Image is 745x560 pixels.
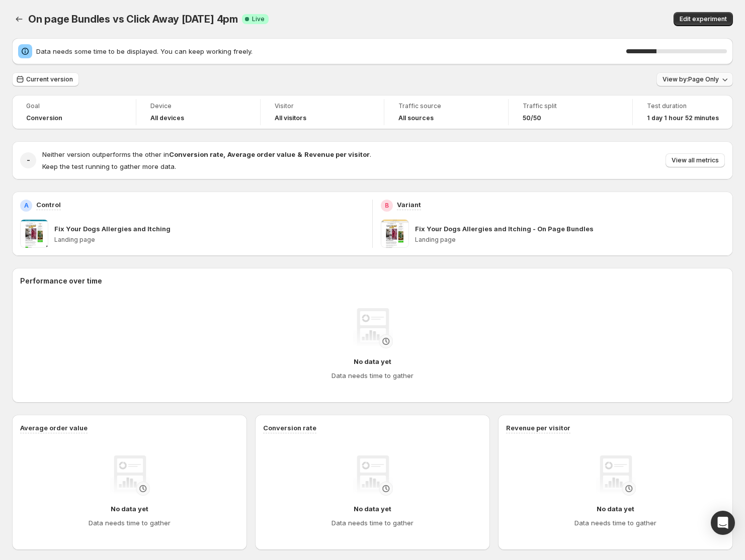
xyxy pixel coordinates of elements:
strong: Revenue per visitor [304,150,370,158]
p: Fix Your Dogs Allergies and Itching - On Page Bundles [415,224,594,234]
img: Fix Your Dogs Allergies and Itching [20,220,48,248]
p: Landing page [415,236,725,244]
strong: & [297,150,302,158]
a: Test duration1 day 1 hour 52 minutes [647,101,719,123]
button: View by:Page Only [656,72,733,86]
h2: - [27,155,30,165]
img: No data yet [353,455,393,496]
span: Current version [26,75,73,83]
span: 50/50 [523,114,541,122]
h4: No data yet [354,504,391,514]
img: No data yet [110,455,150,496]
strong: , [223,150,225,158]
strong: Conversion rate [169,150,223,158]
p: Landing page [54,236,364,244]
h4: No data yet [354,356,391,366]
span: Device [150,102,246,110]
h4: No data yet [597,504,634,514]
h4: No data yet [111,504,148,514]
h3: Conversion rate [263,423,316,433]
a: Traffic split50/50 [523,101,618,123]
button: Back [12,12,26,26]
span: Conversion [26,114,62,122]
h2: Performance over time [20,276,725,286]
span: On page Bundles vs Click Away [DATE] 4pm [28,13,238,25]
h4: Data needs time to gather [574,518,656,528]
button: Current version [12,72,79,86]
span: Traffic split [523,102,618,110]
a: DeviceAll devices [150,101,246,123]
span: Edit experiment [680,15,727,23]
a: VisitorAll visitors [275,101,370,123]
span: View by: Page Only [663,75,719,83]
span: Neither version outperforms the other in . [42,150,371,158]
p: Control [36,200,61,210]
p: Fix Your Dogs Allergies and Itching [54,224,171,234]
a: Traffic sourceAll sources [398,101,494,123]
h4: Data needs time to gather [332,518,413,528]
span: Live [252,15,265,23]
span: View all metrics [672,156,719,164]
h2: A [24,202,29,210]
h2: B [385,202,389,210]
button: View all metrics [666,153,725,167]
strong: Average order value [227,150,295,158]
button: Edit experiment [674,12,733,26]
span: Traffic source [398,102,494,110]
h3: Revenue per visitor [506,423,570,433]
span: Visitor [275,102,370,110]
img: No data yet [353,308,393,348]
span: Test duration [647,102,719,110]
h4: All devices [150,114,184,122]
h4: All visitors [275,114,306,122]
h4: Data needs time to gather [332,370,413,381]
span: Goal [26,102,122,110]
span: Keep the test running to gather more data. [42,162,176,170]
img: Fix Your Dogs Allergies and Itching - On Page Bundles [381,220,409,248]
span: Data needs some time to be displayed. You can keep working freely. [36,46,626,56]
h4: All sources [398,114,434,122]
div: Open Intercom Messenger [711,511,735,535]
h4: Data needs time to gather [89,518,171,528]
p: Variant [397,200,421,210]
img: No data yet [596,455,636,496]
h3: Average order value [20,423,88,433]
span: 1 day 1 hour 52 minutes [647,114,719,122]
a: GoalConversion [26,101,122,123]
